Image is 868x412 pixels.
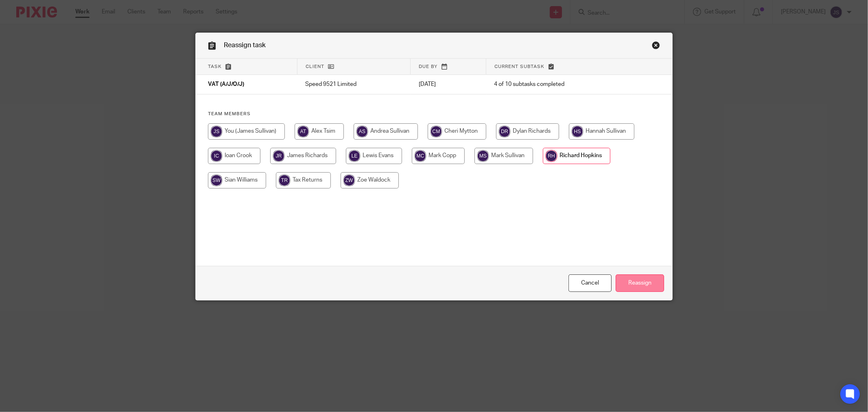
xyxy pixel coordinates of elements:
[616,274,664,292] input: Reassign
[419,64,437,69] span: Due by
[494,64,544,69] span: Current subtask
[652,41,660,52] a: Close this dialog window
[208,64,222,69] span: Task
[208,82,244,88] span: VAT (A/J/O/J)
[486,75,632,94] td: 4 of 10 subtasks completed
[224,42,266,48] span: Reassign task
[306,64,324,69] span: Client
[306,80,402,88] p: Speed 9521 Limited
[568,274,612,292] a: Close this dialog window
[419,80,478,88] p: [DATE]
[208,111,660,117] h4: Team members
